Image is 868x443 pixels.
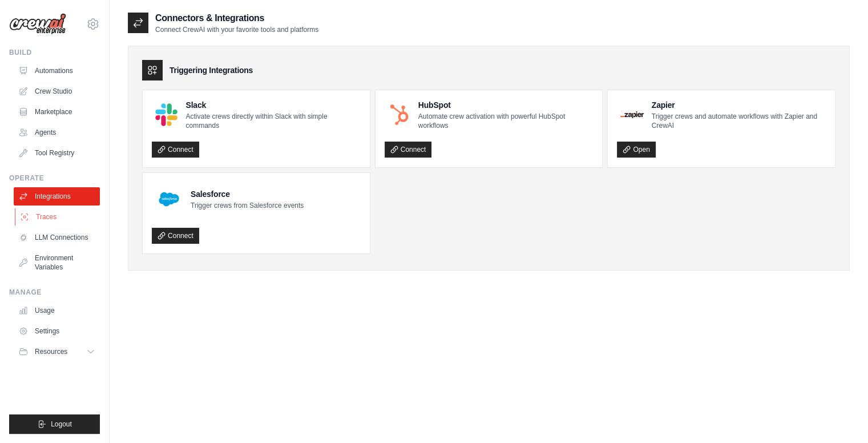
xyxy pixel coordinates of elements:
[14,82,100,100] a: Crew Studio
[14,249,100,276] a: Environment Variables
[155,103,177,126] img: Slack Logo
[14,343,100,361] button: Resources
[652,99,826,111] h4: Zapier
[9,414,100,434] button: Logout
[418,99,594,111] h4: HubSpot
[185,99,360,111] h4: Slack
[9,48,100,57] div: Build
[15,208,101,226] a: Traces
[388,103,410,126] img: HubSpot Logo
[14,322,100,340] a: Settings
[155,25,318,34] p: Connect CrewAI with your favorite tools and platforms
[51,420,72,429] span: Logout
[14,62,100,80] a: Automations
[169,65,253,76] h3: Triggering Integrations
[9,288,100,297] div: Manage
[191,188,304,200] h4: Salesforce
[152,228,199,244] a: Connect
[155,186,183,213] img: Salesforce Logo
[14,103,100,121] a: Marketplace
[385,142,432,158] a: Connect
[155,11,318,25] h2: Connectors & Integrations
[14,301,100,320] a: Usage
[14,228,100,247] a: LLM Connections
[9,174,100,183] div: Operate
[14,123,100,142] a: Agents
[418,112,594,130] p: Automate crew activation with powerful HubSpot workflows
[185,112,360,130] p: Activate crews directly within Slack with simple commands
[152,142,199,158] a: Connect
[191,201,304,210] p: Trigger crews from Salesforce events
[14,144,100,162] a: Tool Registry
[14,187,100,206] a: Integrations
[9,13,66,35] img: Logo
[35,347,67,356] span: Resources
[620,111,643,118] img: Zapier Logo
[652,112,826,130] p: Trigger crews and automate workflows with Zapier and CrewAI
[617,142,655,158] a: Open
